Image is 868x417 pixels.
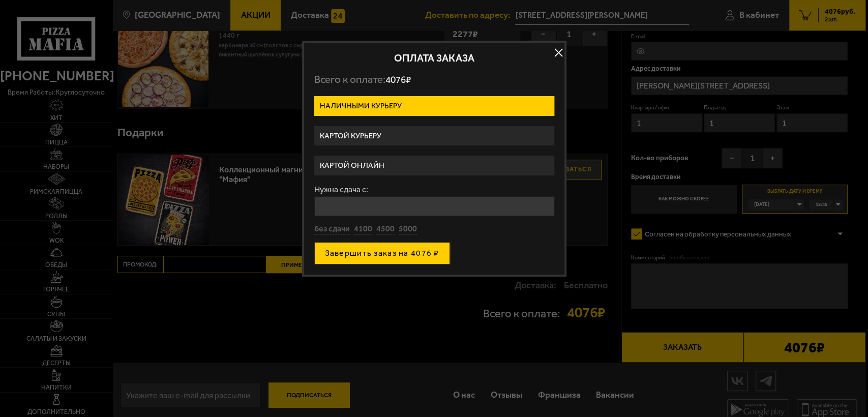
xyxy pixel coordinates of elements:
label: Наличными курьеру [314,96,554,116]
button: Завершить заказ на 4076 ₽ [314,242,450,264]
label: Картой онлайн [314,156,554,175]
button: 5000 [399,224,417,235]
span: 4076 ₽ [385,74,411,85]
button: без сдачи [314,224,350,235]
label: Картой курьеру [314,126,554,146]
button: 4500 [376,224,395,235]
h2: Оплата заказа [314,53,554,63]
p: Всего к оплате: [314,73,554,86]
label: Нужна сдача с: [314,186,554,194]
button: 4100 [354,224,372,235]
